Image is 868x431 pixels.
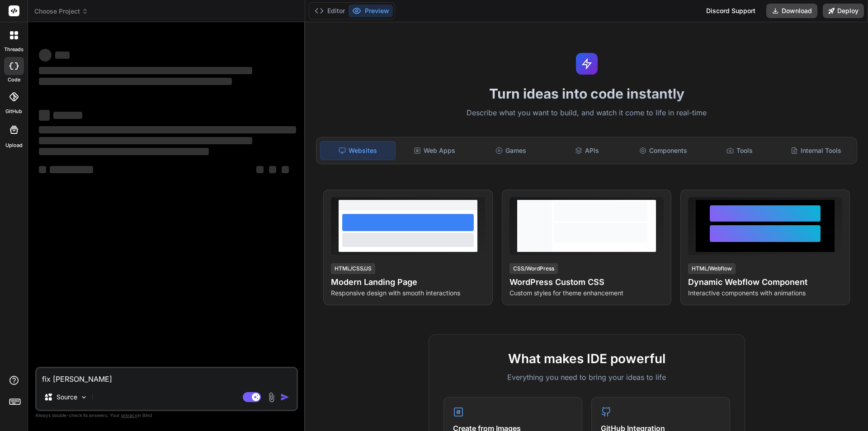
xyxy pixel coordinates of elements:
[331,276,485,289] h4: Modern Landing Page
[688,289,842,298] p: Interactive components with animations
[121,412,137,418] span: privacy
[269,166,276,173] span: ‌
[509,289,664,298] p: Custom styles for theme enhancement
[703,141,777,160] div: Tools
[39,49,52,62] span: ‌
[5,142,23,149] label: Upload
[331,263,375,274] div: HTML/CSS/JS
[282,166,289,173] span: ‌
[509,263,558,274] div: CSS/WordPress
[39,166,46,173] span: ‌
[509,276,664,289] h4: WordPress Custom CSS
[823,4,864,18] button: Deploy
[349,5,393,17] button: Preview
[443,372,730,383] p: Everything you need to bring your ideas to life
[474,141,548,160] div: Games
[311,107,863,119] p: Describe what you want to build, and watch it come to life in real-time
[57,393,77,402] p: Source
[311,5,349,17] button: Editor
[39,137,252,144] span: ‌
[80,393,88,401] img: Pick Models
[688,263,736,274] div: HTML/Webflow
[34,7,88,16] span: Choose Project
[701,4,761,18] div: Discord Support
[280,393,289,402] img: icon
[37,368,297,384] textarea: fix [PERSON_NAME]
[331,289,485,298] p: Responsive design with smooth interactions
[311,85,863,102] h1: Turn ideas into code instantly
[266,392,277,403] img: attachment
[50,166,93,173] span: ‌
[39,67,252,74] span: ‌
[39,78,232,85] span: ‌
[688,276,842,289] h4: Dynamic Webflow Component
[5,108,22,115] label: GitHub
[550,141,624,160] div: APIs
[55,52,70,59] span: ‌
[397,141,472,160] div: Web Apps
[256,166,264,173] span: ‌
[39,126,296,133] span: ‌
[53,112,82,119] span: ‌
[8,76,20,84] label: code
[766,4,817,18] button: Download
[443,349,730,368] h2: What makes IDE powerful
[35,411,298,420] p: Always double-check its answers. Your in Bind
[626,141,701,160] div: Components
[39,148,209,155] span: ‌
[778,141,853,160] div: Internal Tools
[39,110,50,121] span: ‌
[320,141,396,160] div: Websites
[4,46,24,53] label: threads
